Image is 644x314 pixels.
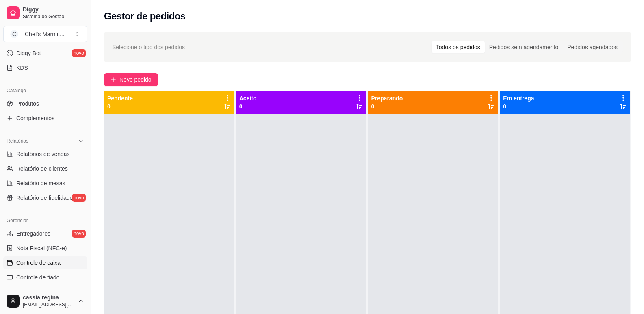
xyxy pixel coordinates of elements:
div: Gerenciar [3,214,87,227]
p: Preparando [371,94,403,102]
button: cassia regina[EMAIL_ADDRESS][DOMAIN_NAME] [3,291,87,311]
span: Relatório de fidelidade [16,194,73,202]
a: Relatório de fidelidadenovo [3,191,87,204]
span: Complementos [16,114,54,122]
a: Complementos [3,112,87,125]
a: DiggySistema de Gestão [3,3,87,23]
a: Cupons [3,286,87,299]
a: Controle de fiado [3,271,87,284]
button: Select a team [3,26,87,42]
a: Nota Fiscal (NFC-e) [3,242,87,255]
span: Diggy [23,6,84,13]
div: Todos os pedidos [432,41,485,53]
a: Relatório de clientes [3,162,87,175]
span: Entregadores [16,230,50,238]
span: Relatório de clientes [16,165,68,173]
span: Diggy Bot [16,49,41,57]
span: cassia regina [23,294,74,301]
p: Em entrega [503,94,534,102]
span: Relatórios de vendas [16,150,70,158]
p: 0 [371,102,403,110]
span: [EMAIL_ADDRESS][DOMAIN_NAME] [23,301,74,308]
div: Pedidos agendados [563,41,622,53]
h2: Gestor de pedidos [104,10,186,23]
p: 0 [239,102,257,110]
span: KDS [16,64,28,72]
span: Produtos [16,100,39,108]
p: Aceito [239,94,257,102]
a: Produtos [3,97,87,110]
a: Relatório de mesas [3,177,87,190]
span: Relatórios [7,138,28,144]
a: Entregadoresnovo [3,227,87,240]
p: Pendente [107,94,133,102]
div: Chef's Marmit ... [25,30,65,38]
span: Selecione o tipo dos pedidos [112,43,185,52]
a: KDS [3,61,87,74]
span: C [10,30,18,38]
button: Novo pedido [104,73,158,86]
p: 0 [503,102,534,110]
a: Relatórios de vendas [3,147,87,160]
a: Diggy Botnovo [3,47,87,60]
span: Controle de fiado [16,273,60,282]
span: plus [111,77,116,82]
a: Controle de caixa [3,256,87,269]
span: Controle de caixa [16,259,61,267]
span: Nota Fiscal (NFC-e) [16,244,67,252]
div: Pedidos sem agendamento [485,41,563,53]
span: Relatório de mesas [16,179,65,187]
span: Novo pedido [119,75,152,84]
div: Catálogo [3,84,87,97]
p: 0 [107,102,133,110]
span: Sistema de Gestão [23,13,84,20]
